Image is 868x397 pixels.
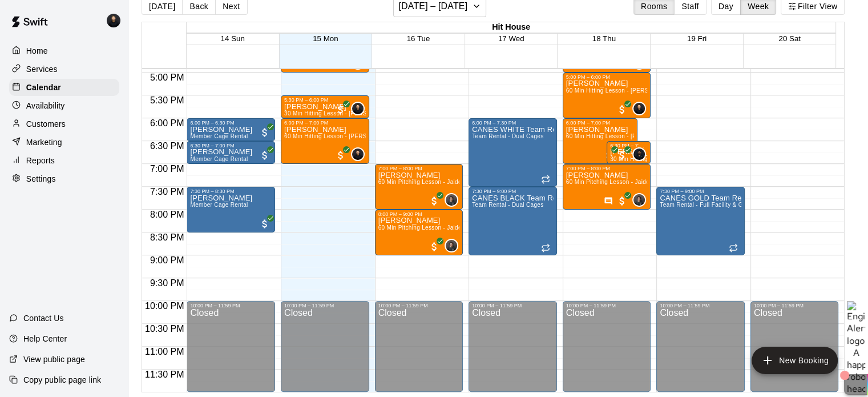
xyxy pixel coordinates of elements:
[375,301,463,392] div: 10:00 PM – 11:59 PM: Closed
[284,303,366,308] div: 10:00 PM – 11:59 PM
[375,210,463,255] div: 8:00 PM – 9:00 PM: Mason Duvall
[566,74,648,80] div: 5:00 PM – 6:00 PM
[472,202,543,208] span: Team Rental - Dual Cages
[147,255,187,265] span: 9:00 PM
[445,239,458,252] div: Jaiden Proper
[26,137,62,148] p: Marketing
[407,34,430,43] button: 16 Tue
[9,152,119,169] a: Reports
[566,166,648,171] div: 7:00 PM – 8:00 PM
[142,324,187,334] span: 10:30 PM
[469,187,557,255] div: 7:30 PM – 9:00 PM: CANES BLACK Team Rental - Dual Cages
[147,232,187,242] span: 8:30 PM
[23,354,85,365] p: View public page
[187,141,275,164] div: 6:30 PM – 7:00 PM: Trey Yoakem
[446,194,457,206] img: Jaiden Proper
[356,147,365,161] span: Gregory Lewandoski
[566,120,634,126] div: 6:00 PM – 7:00 PM
[637,147,646,161] span: Sway Delgado
[632,193,646,207] div: Jaiden Proper
[604,197,613,206] svg: Has notes
[352,103,364,114] img: Gregory Lewandoski
[9,61,119,78] a: Services
[190,303,272,308] div: 10:00 PM – 11:59 PM
[607,141,651,164] div: 6:30 PM – 7:00 PM: William Labac
[26,100,65,111] p: Availability
[563,301,651,392] div: 10:00 PM – 11:59 PM: Closed
[335,150,346,161] span: All customers have paid
[147,95,187,105] span: 5:30 PM
[603,150,615,161] span: All customers have paid
[9,97,119,114] a: Availability
[107,14,120,27] img: Gregory Lewandoski
[660,303,741,308] div: 10:00 PM – 11:59 PM
[429,195,440,207] span: All customers have paid
[9,134,119,151] a: Marketing
[9,115,119,133] div: Customers
[778,34,801,43] button: 20 Sat
[610,156,724,162] span: 30 Min Hitting Lesson - [PERSON_NAME]
[281,95,369,118] div: 5:30 PM – 6:00 PM: Andrik Bullock
[356,102,365,115] span: Gregory Lewandoski
[147,210,187,219] span: 8:00 PM
[351,102,365,115] div: Gregory Lewandoski
[378,211,460,217] div: 8:00 PM – 9:00 PM
[9,79,119,96] a: Calendar
[498,34,524,43] button: 17 Wed
[729,243,738,252] span: Recurring event
[26,155,55,166] p: Reports
[313,34,338,43] button: 15 Mon
[632,102,646,115] div: Gregory Lewandoski
[469,118,557,187] div: 6:00 PM – 7:30 PM: CANES WHITE Team Rental - Dual Cages
[472,189,554,194] div: 7:30 PM – 9:00 PM
[616,195,628,207] span: All customers have paid
[259,218,271,230] span: All customers have paid
[469,301,557,392] div: 10:00 PM – 11:59 PM: Closed
[147,118,187,128] span: 6:00 PM
[104,9,128,32] div: Gregory Lewandoski
[9,170,119,187] div: Settings
[472,303,554,308] div: 10:00 PM – 11:59 PM
[190,189,272,194] div: 7:30 PM – 8:30 PM
[378,308,460,396] div: Closed
[541,243,550,252] span: Recurring event
[429,241,440,252] span: All customers have paid
[259,127,271,138] span: All customers have paid
[147,141,187,151] span: 6:30 PM
[335,104,346,115] span: All customers have paid
[660,308,741,396] div: Closed
[660,189,741,194] div: 7:30 PM – 9:00 PM
[284,110,398,117] span: 30 Min Hitting Lesson - [PERSON_NAME]
[633,149,645,160] img: Sway Delgado
[26,45,48,57] p: Home
[563,118,637,164] div: 6:00 PM – 7:00 PM: Rowan Murphy
[472,120,554,126] div: 6:00 PM – 7:30 PM
[281,118,369,164] div: 6:00 PM – 7:00 PM: Carter Neumann
[656,301,745,392] div: 10:00 PM – 11:59 PM: Closed
[9,42,119,59] a: Home
[566,303,648,308] div: 10:00 PM – 11:59 PM
[284,308,366,396] div: Closed
[190,308,272,396] div: Closed
[592,34,616,43] button: 18 Thu
[472,133,543,139] span: Team Rental - Dual Cages
[259,150,271,161] span: All customers have paid
[281,301,369,392] div: 10:00 PM – 11:59 PM: Closed
[449,193,458,207] span: Jaiden Proper
[687,34,706,43] span: 19 Fri
[752,347,838,374] button: add
[26,63,58,75] p: Services
[472,308,554,396] div: Closed
[190,133,248,139] span: Member Cage Rental
[187,301,275,392] div: 10:00 PM – 11:59 PM: Closed
[26,82,61,93] p: Calendar
[616,104,628,115] span: All customers have paid
[378,224,485,231] span: 60 Min Pitching Lesson - Jaiden Proper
